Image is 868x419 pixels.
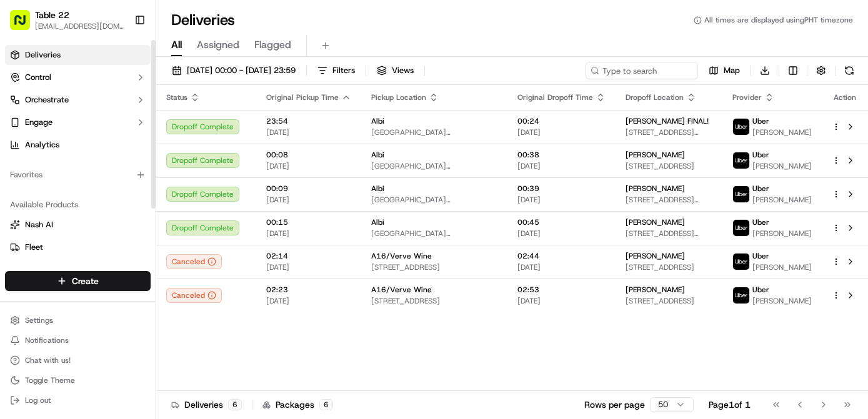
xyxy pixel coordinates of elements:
[266,161,351,171] span: [DATE]
[266,150,351,160] span: 00:08
[266,116,351,126] span: 23:54
[626,92,684,102] span: Dropoff Location
[752,161,812,171] span: [PERSON_NAME]
[626,285,685,295] span: [PERSON_NAME]
[517,262,606,272] span: [DATE]
[752,116,769,126] span: Uber
[187,65,296,76] span: [DATE] 00:00 - [DATE] 23:59
[25,315,53,325] span: Settings
[319,399,333,410] div: 6
[752,229,812,239] span: [PERSON_NAME]
[626,195,712,205] span: [STREET_ADDRESS][PERSON_NAME]
[517,184,606,194] span: 00:39
[626,262,712,272] span: [STREET_ADDRESS]
[171,37,182,52] span: All
[184,398,223,411] span: Deliveries
[25,72,51,83] span: Control
[517,296,606,306] span: [DATE]
[752,285,769,295] span: Uber
[5,112,151,132] button: Engage
[332,65,355,76] span: Filters
[371,150,384,160] span: Albi
[5,372,151,389] button: Toggle Theme
[25,49,61,61] span: Deliveries
[371,92,426,102] span: Pickup Location
[25,219,53,230] span: Nash AI
[752,127,812,137] span: [PERSON_NAME]
[517,92,593,102] span: Original Dropoff Time
[5,215,151,235] button: Nash AI
[517,161,606,171] span: [DATE]
[517,251,606,261] span: 02:44
[5,312,151,329] button: Settings
[35,9,69,21] button: Table 22
[10,219,146,230] a: Nash AI
[752,262,812,272] span: [PERSON_NAME]
[584,398,645,411] p: Rows per page
[371,217,384,227] span: Albi
[5,237,151,257] button: Fleet
[626,184,685,194] span: [PERSON_NAME]
[733,119,749,135] img: uber-new-logo.jpeg
[312,62,361,79] button: Filters
[626,161,712,171] span: [STREET_ADDRESS]
[276,398,314,411] span: Packages
[626,217,685,227] span: [PERSON_NAME]
[5,332,151,349] button: Notifications
[841,62,858,79] button: Refresh
[5,90,151,110] button: Orchestrate
[752,251,769,261] span: Uber
[197,37,239,52] span: Assigned
[371,195,497,205] span: [GEOGRAPHIC_DATA][STREET_ADDRESS][US_STATE][GEOGRAPHIC_DATA]
[626,251,685,261] span: [PERSON_NAME]
[371,62,419,79] button: Views
[371,262,497,272] span: [STREET_ADDRESS]
[5,67,151,87] button: Control
[25,242,43,253] span: Fleet
[371,161,497,171] span: [GEOGRAPHIC_DATA][STREET_ADDRESS][US_STATE][GEOGRAPHIC_DATA]
[832,92,858,102] div: Action
[371,285,432,295] span: A16/Verve Wine
[166,254,222,269] button: Canceled
[733,152,749,169] img: uber-new-logo.jpeg
[25,94,69,106] span: Orchestrate
[371,116,384,126] span: Albi
[25,375,75,385] span: Toggle Theme
[724,65,740,76] span: Map
[626,127,712,137] span: [STREET_ADDRESS][US_STATE]
[733,186,749,202] img: uber-new-logo.jpeg
[5,135,151,155] a: Analytics
[704,15,853,25] span: All times are displayed using PHT timezone
[752,150,769,160] span: Uber
[626,229,712,239] span: [STREET_ADDRESS][US_STATE]
[166,92,187,102] span: Status
[586,62,698,79] input: Type to search
[392,65,414,76] span: Views
[266,229,351,239] span: [DATE]
[5,5,129,35] button: Table 22[EMAIL_ADDRESS][DOMAIN_NAME]
[371,127,497,137] span: [GEOGRAPHIC_DATA][STREET_ADDRESS][US_STATE][GEOGRAPHIC_DATA]
[171,10,235,30] h1: Deliveries
[626,150,685,160] span: [PERSON_NAME]
[5,45,151,65] a: Deliveries
[266,127,351,137] span: [DATE]
[254,37,291,52] span: Flagged
[266,217,351,227] span: 00:15
[517,127,606,137] span: [DATE]
[10,242,146,253] a: Fleet
[5,352,151,369] button: Chat with us!
[35,21,124,31] button: [EMAIL_ADDRESS][DOMAIN_NAME]
[266,92,339,102] span: Original Pickup Time
[25,355,71,365] span: Chat with us!
[752,296,812,306] span: [PERSON_NAME]
[5,195,151,215] div: Available Products
[228,399,242,410] div: 6
[517,229,606,239] span: [DATE]
[517,217,606,227] span: 00:45
[25,139,59,150] span: Analytics
[517,116,606,126] span: 00:24
[752,184,769,194] span: Uber
[517,195,606,205] span: [DATE]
